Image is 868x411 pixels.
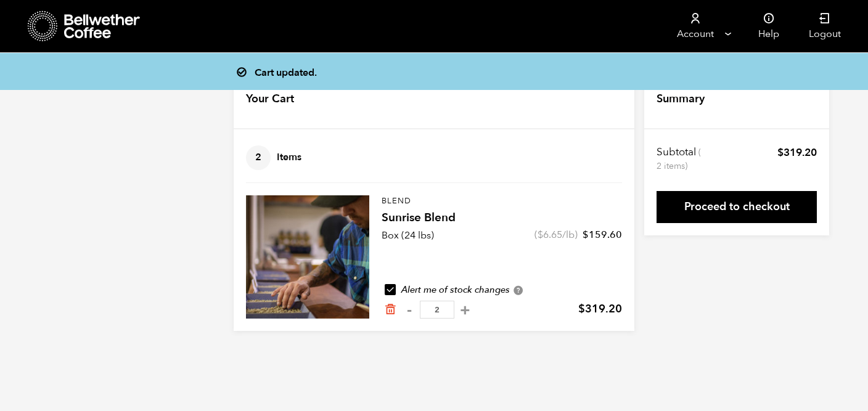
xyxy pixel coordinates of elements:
[538,228,543,242] span: $
[583,228,589,242] span: $
[382,195,622,208] p: Blend
[657,191,817,223] a: Proceed to checkout
[657,91,705,107] h4: Summary
[777,145,784,160] span: $
[246,145,271,170] span: 2
[382,228,434,243] p: Box (24 lbs)
[401,304,417,316] button: -
[420,301,454,319] input: Qty
[382,283,622,297] div: Alert me of stock changes
[246,145,301,170] h4: Items
[242,63,643,80] div: Cart updated.
[578,301,622,317] bdi: 319.20
[246,91,294,107] h4: Your Cart
[657,145,703,173] th: Subtotal
[384,303,396,316] a: Remove from cart
[538,228,562,242] bdi: 6.65
[382,210,622,227] h4: Sunrise Blend
[578,301,585,317] span: $
[777,145,817,160] bdi: 319.20
[457,304,473,316] button: +
[534,228,578,242] span: ( /lb)
[583,228,622,242] bdi: 159.60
